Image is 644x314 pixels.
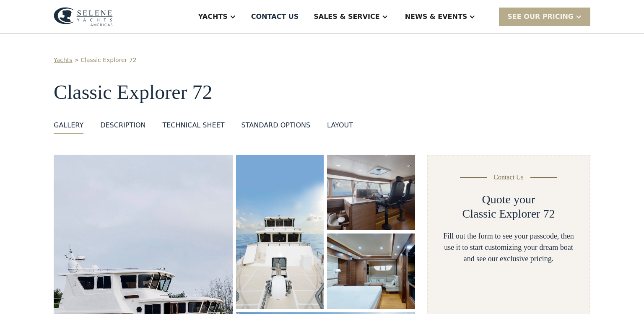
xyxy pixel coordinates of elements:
[198,12,228,22] div: Yachts
[327,234,415,309] img: Luxury trawler yacht interior featuring a spacious cabin with a comfortable bed, modern sofa, and...
[100,120,145,134] a: DESCRIPTION
[327,155,415,230] a: open lightbox
[80,56,136,65] a: Classic Explorer 72
[162,120,224,134] a: Technical sheet
[499,8,590,26] div: SEE Our Pricing
[54,120,83,134] a: GALLERY
[462,207,555,221] h2: Classic Explorer 72
[54,81,590,104] h1: Classic Explorer 72
[236,155,324,309] a: open lightbox
[327,120,353,130] div: layout
[100,120,145,130] div: DESCRIPTION
[327,120,353,134] a: layout
[74,56,79,65] div: >
[441,231,576,265] div: Fill out the form to see your passcode, then use it to start customizing your dream boat and see ...
[482,192,535,207] h2: Quote your
[241,120,311,130] div: standard options
[162,120,224,130] div: Technical sheet
[54,120,83,130] div: GALLERY
[507,12,574,22] div: SEE Our Pricing
[54,56,73,65] a: Yachts
[405,12,467,22] div: News & EVENTS
[327,234,415,309] a: open lightbox
[314,12,379,22] div: Sales & Service
[54,7,113,26] img: logo
[241,120,311,134] a: standard options
[251,12,299,22] div: Contact US
[493,172,524,182] div: Contact Us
